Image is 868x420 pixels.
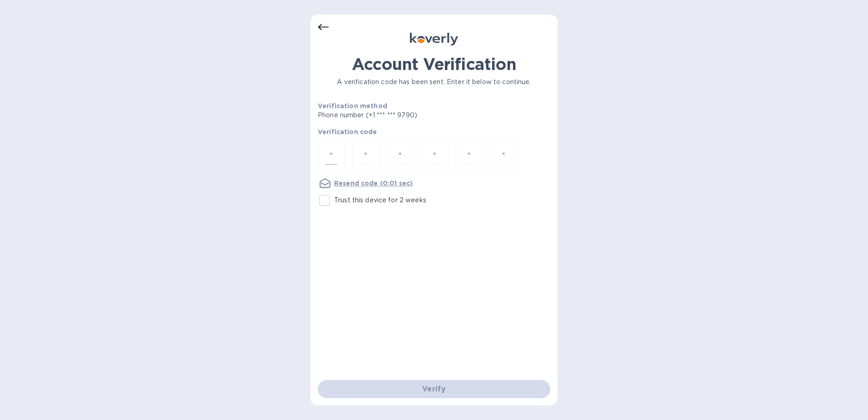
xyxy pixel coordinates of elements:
[318,110,487,120] p: Phone number (+1 *** *** 9790)
[318,127,550,136] p: Verification code
[318,55,550,74] h1: Account Verification
[334,180,413,187] u: Resend code (0:01 sec)
[318,77,550,87] p: A verification code has been sent. Enter it below to continue.
[318,102,387,110] b: Verification method
[334,195,426,205] p: Trust this device for 2 weeks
